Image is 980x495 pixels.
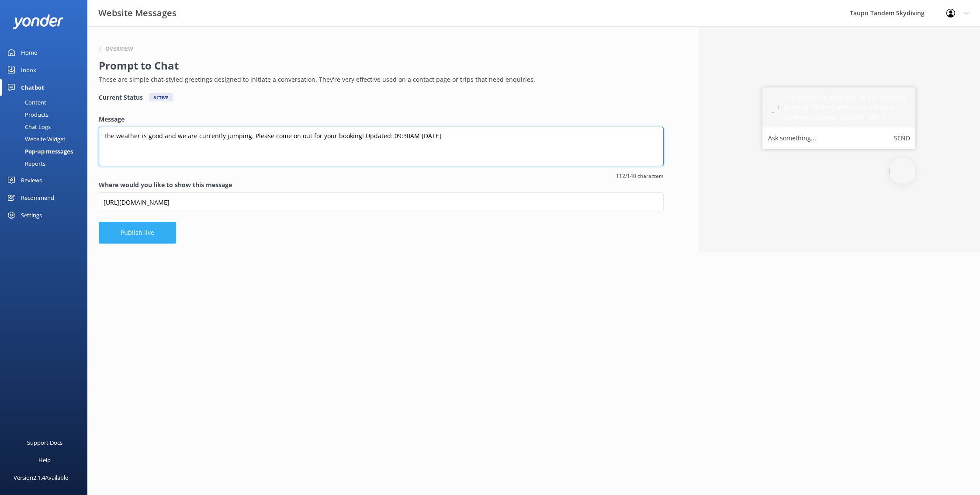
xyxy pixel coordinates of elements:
a: Pop-up messages [5,145,87,157]
div: Home [21,44,37,61]
div: Recommend [21,189,54,206]
a: Reports [5,157,87,170]
label: Where would you like to show this message [99,180,664,190]
label: Ask something... [768,132,816,144]
p: These are simple chat-styled greetings designed to initiate a conversation. They're very effectiv... [99,75,659,84]
h2: Prompt to Chat [99,57,659,74]
div: Website Widget [5,133,66,145]
textarea: The weather is good and we are currently jumping. Please come on out for your booking! Updated: 0... [99,127,664,166]
div: Reviews [21,171,42,189]
div: Inbox [21,61,36,79]
div: Active [149,93,173,101]
input: https://www.example.com/page [99,192,664,212]
button: Publish live [99,222,176,244]
div: Reports [5,157,45,170]
a: Content [5,96,87,108]
div: Products [5,108,48,121]
h4: Current Status [99,93,143,101]
button: Send [894,132,910,144]
h3: Website Messages [98,6,177,20]
span: 112/140 characters [99,172,664,180]
h5: The weather is good and we are currently jumping. Please come on out for your booking! Updated: 0... [784,93,910,122]
a: Products [5,108,87,121]
div: Chatbot [21,79,44,96]
div: Settings [21,206,42,224]
div: Pop-up messages [5,145,73,157]
div: Version 2.1.4 Available [14,469,68,486]
h6: Overview [105,46,133,52]
div: Chat Logs [5,121,51,133]
img: yonder-white-logo.png [13,14,63,29]
button: Overview [99,46,133,52]
a: Chat Logs [5,121,87,133]
div: Content [5,96,46,108]
div: Help [38,451,51,469]
div: Support Docs [27,434,62,451]
label: Message [99,115,664,124]
a: Website Widget [5,133,87,145]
